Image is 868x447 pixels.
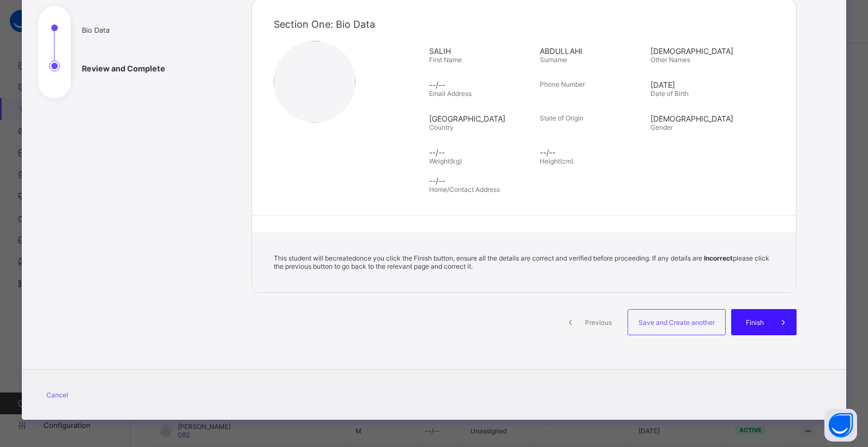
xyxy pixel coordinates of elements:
span: First Name [429,56,462,64]
span: --/-- [429,80,534,89]
span: Save and Create another [636,318,717,327]
button: Open asap [824,409,857,442]
span: State of Origin [540,114,583,122]
span: Phone Number [540,80,585,88]
span: [GEOGRAPHIC_DATA] [429,114,534,123]
span: [DATE] [650,80,756,89]
span: --/-- [429,176,780,185]
span: Gender [650,123,673,131]
span: [DEMOGRAPHIC_DATA] [650,114,756,123]
span: [DEMOGRAPHIC_DATA] [650,46,756,56]
span: Home/Contact Address [429,185,500,194]
span: --/-- [429,148,534,157]
span: Email Address [429,89,472,98]
span: Cancel [46,391,68,399]
span: Date of Birth [650,89,689,98]
b: Incorrect [704,254,733,262]
span: Height(cm) [540,157,574,165]
span: ABDULLAHI [540,46,645,56]
span: Previous [583,318,613,327]
span: This student will be created once you click the Finish button, ensure all the details are correct... [274,254,769,270]
span: Surname [540,56,567,64]
span: Other Names [650,56,690,64]
span: Weight(kg) [429,157,462,165]
span: SALIH [429,46,534,56]
span: Finish [739,318,770,327]
span: --/-- [540,148,645,157]
span: Section One: Bio Data [274,19,375,30]
span: Country [429,123,454,131]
